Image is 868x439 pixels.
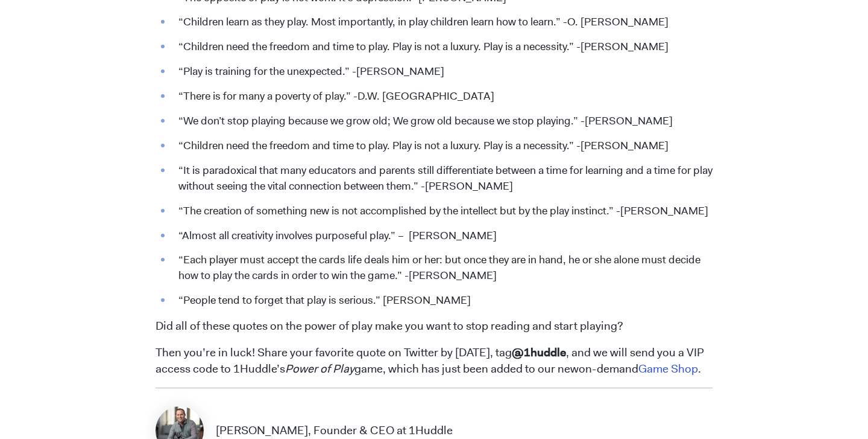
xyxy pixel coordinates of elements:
[172,89,713,104] li: “There is for many a poverty of play.” -D.W. [GEOGRAPHIC_DATA]
[172,138,713,154] li: “Children need the freedom and time to play. Play is not a luxury. Play is a necessity.” -[PERSON...
[285,361,354,376] em: Power of Play
[172,39,713,55] li: “Children need the freedom and time to play. Play is not a luxury. Play is a necessity.” -[PERSON...
[172,293,713,309] li: “People tend to forget that play is serious.” [PERSON_NAME]
[156,318,713,335] p: Did all of these quotes on the power of play make you want to stop reading and start playing?
[172,114,713,129] li: “We don’t stop playing because we grow old; We grow old because we stop playing.” -[PERSON_NAME]
[638,361,698,376] a: Game Shop
[172,228,713,244] li: “Almost all creativity involves purposeful play.” – [PERSON_NAME]
[156,345,713,377] p: Then you’re in luck! Share your favorite quote on Twitter by [DATE], tag , and we will send you a...
[172,64,713,80] li: “Play is training for the unexpected.” -[PERSON_NAME]
[512,345,566,360] span: @1huddle
[216,423,453,439] p: [PERSON_NAME], Founder & CEO at 1Huddle
[585,361,638,376] span: n-demand
[172,163,713,194] li: “It is paradoxical that many educators and parents still differentiate between a time for learnin...
[172,14,713,30] li: “Children learn as they play. Most importantly, in play children learn how to learn.” -O. [PERSON...
[172,252,713,284] li: “Each player must accept the cards life deals him or her: but once they are in hand, he or she al...
[172,203,713,219] li: “The creation of something new is not accomplished by the intellect but by the play instinct.” -[...
[579,361,585,376] span: o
